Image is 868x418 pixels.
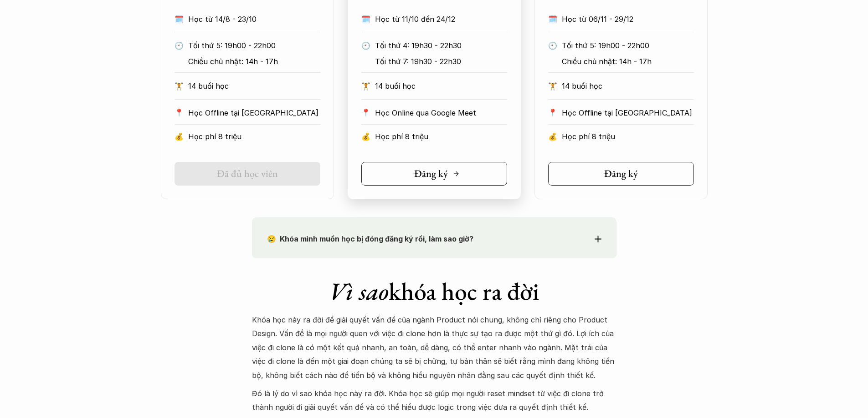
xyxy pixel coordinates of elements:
[375,79,507,93] p: 14 buổi học
[548,162,694,186] a: Đăng ký
[548,79,557,93] p: 🏋️
[361,39,370,52] p: 🕙
[361,108,370,117] p: 📍
[562,106,694,120] p: Học Offline tại [GEOGRAPHIC_DATA]
[548,130,557,143] p: 💰
[175,12,184,26] p: 🗓️
[252,387,616,414] p: Đó là lý do vì sao khóa học này ra đời. Khóa học sẽ giúp mọi người reset mindset từ việc đi clone...
[188,79,320,93] p: 14 buổi học
[375,12,507,26] p: Học từ 11/10 đến 24/12
[175,130,184,143] p: 💰
[188,106,320,120] p: Học Offline tại [GEOGRAPHIC_DATA]
[188,12,320,26] p: Học từ 14/8 - 23/10
[361,12,370,26] p: 🗓️
[217,168,278,180] h5: Đã đủ học viên
[375,39,502,52] p: Tối thứ 4: 19h30 - 22h30
[562,55,689,68] p: Chiều chủ nhật: 14h - 17h
[562,12,694,26] p: Học từ 06/11 - 29/12
[175,79,184,93] p: 🏋️
[604,168,638,180] h5: Đăng ký
[414,168,448,180] h5: Đăng ký
[548,12,557,26] p: 🗓️
[252,277,616,306] h1: khóa học ra đời
[361,79,370,93] p: 🏋️
[252,313,616,382] p: Khóa học này ra đời để giải quyết vấn đề của ngành Product nói chung, không chỉ riêng cho Product...
[361,162,507,186] a: Đăng ký
[188,130,320,143] p: Học phí 8 triệu
[548,108,557,117] p: 📍
[188,55,315,68] p: Chiều chủ nhật: 14h - 17h
[548,39,557,52] p: 🕙
[562,79,694,93] p: 14 buổi học
[375,55,502,68] p: Tối thứ 7: 19h30 - 22h30
[361,130,370,143] p: 💰
[175,108,184,117] p: 📍
[375,130,507,143] p: Học phí 8 triệu
[267,234,473,243] strong: 😢 Khóa mình muốn học bị đóng đăng ký rồi, làm sao giờ?
[329,275,389,307] em: Vì sao
[175,39,184,52] p: 🕙
[562,130,694,143] p: Học phí 8 triệu
[375,106,507,120] p: Học Online qua Google Meet
[188,39,315,52] p: Tối thứ 5: 19h00 - 22h00
[562,39,689,52] p: Tối thứ 5: 19h00 - 22h00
